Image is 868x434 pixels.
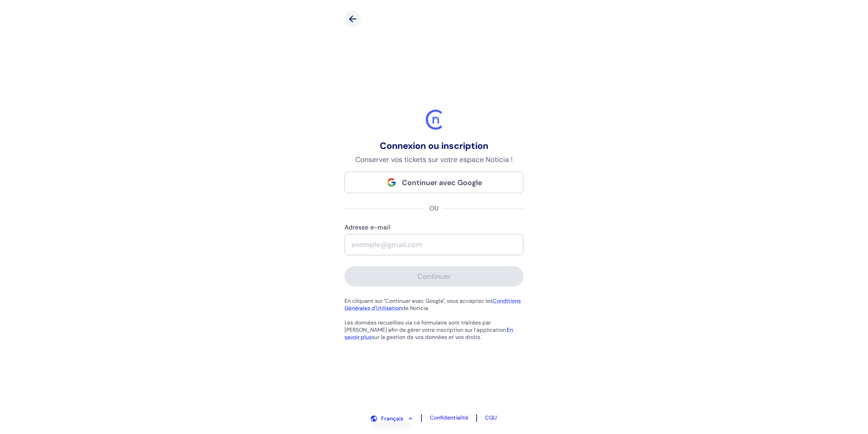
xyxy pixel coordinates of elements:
[420,412,423,423] span: |
[417,272,451,281] div: Continuer
[425,204,443,212] span: ou
[344,223,524,231] label: Adresse e-mail
[344,140,524,151] h1: Connexion ou inscription
[344,297,521,312] a: Conditions Générales d'Utilisation
[344,155,524,164] p: Conserver vos tickets sur votre espace Noticia !
[345,234,523,255] input: exemple@gmail.com
[344,266,524,286] button: Continuer
[430,414,468,421] a: Confidentialité
[387,177,396,187] img: Google icon
[476,412,478,423] span: |
[485,414,497,421] a: CGU
[344,297,524,312] p: En cliquant sur "Continuer avec Google", vous acceptez les de Noticia.
[344,326,513,341] a: En savoir plus
[344,172,524,193] a: Continuer avec Google
[344,319,524,341] p: Les données recueillies via ce formulaire sont traitées par [PERSON_NAME] afin de gérer votre ins...
[420,106,448,133] img: Logo Noticia
[344,11,361,27] div: back-button
[402,178,482,187] span: Continuer avec Google
[371,415,413,422] button: Français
